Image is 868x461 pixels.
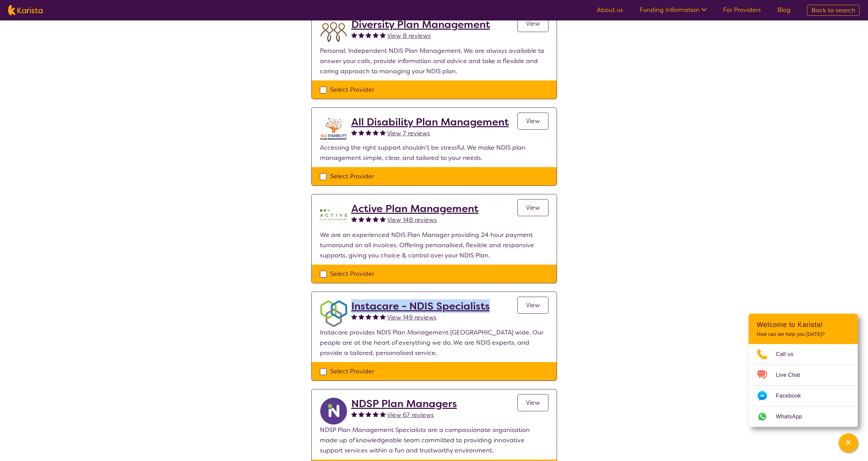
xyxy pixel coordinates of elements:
[526,301,540,309] span: View
[8,5,43,15] img: Karista logo
[811,6,855,14] span: Back to search
[387,410,434,420] a: View 67 reviews
[776,349,802,359] span: Call us
[749,314,858,427] div: Channel Menu
[380,216,386,222] img: fullstar
[387,313,437,322] span: View 149 reviews
[358,32,364,38] img: fullstar
[373,216,379,222] img: fullstar
[320,425,548,456] p: NDSP Plan Management Specialists are a compassionate organisation made up of knowledgeable team c...
[757,331,850,337] p: How can we help you [DATE]?
[387,216,437,224] span: View 148 reviews
[373,32,379,38] img: fullstar
[320,143,548,163] p: Accessing the right support shouldn’t be stressful. We make NDIS plan management simple, clear, a...
[517,113,548,130] a: View
[776,370,808,380] span: Live Chat
[320,327,548,358] p: Instacare provides NDIS Plan Management [GEOGRAPHIC_DATA] wide. Our people are at the heart of ev...
[366,130,371,135] img: fullstar
[380,411,386,417] img: fullstar
[320,398,347,425] img: ryxpuxvt8mh1enfatjpo.png
[373,411,379,417] img: fullstar
[351,18,490,31] a: Diversity Plan Management
[351,130,357,135] img: fullstar
[351,32,357,38] img: fullstar
[320,18,347,46] img: duqvjtfkvnzb31ymex15.png
[380,32,386,38] img: fullstar
[351,398,457,410] a: NDSP Plan Managers
[517,394,548,411] a: View
[526,117,540,125] span: View
[320,203,347,230] img: pypzb5qm7jexfhutod0x.png
[807,5,860,16] a: Back to search
[387,32,431,40] span: View 8 reviews
[749,344,858,427] ul: Choose channel
[351,300,490,312] a: Instacare - NDIS Specialists
[639,6,707,14] a: Funding Information
[358,216,364,222] img: fullstar
[351,314,357,319] img: fullstar
[526,19,540,28] span: View
[373,314,379,319] img: fullstar
[839,433,858,452] button: Channel Menu
[776,391,809,401] span: Facebook
[387,215,437,225] a: View 148 reviews
[320,230,548,261] p: We are an experienced NDIS Plan Manager providing 24 hour payment turnaround on all invoices. Off...
[387,312,437,323] a: View 149 reviews
[749,406,858,427] a: Web link opens in a new tab.
[517,297,548,314] a: View
[387,128,430,138] a: View 7 reviews
[526,204,540,212] span: View
[526,399,540,407] span: View
[380,314,386,319] img: fullstar
[320,46,548,76] p: Personal, Independent NDIS Plan Management. We are always available to answer your calls, provide...
[776,412,810,422] span: WhatsApp
[351,203,479,215] a: Active Plan Management
[723,6,761,14] a: For Providers
[373,130,379,135] img: fullstar
[366,216,371,222] img: fullstar
[351,216,357,222] img: fullstar
[358,314,364,319] img: fullstar
[320,300,347,327] img: obkhna0zu27zdd4ubuus.png
[777,6,791,14] a: Blog
[517,199,548,216] a: View
[517,15,548,32] a: View
[387,31,431,41] a: View 8 reviews
[366,32,371,38] img: fullstar
[358,411,364,417] img: fullstar
[757,321,850,329] h2: Welcome to Karista!
[358,130,364,135] img: fullstar
[320,116,347,143] img: at5vqv0lot2lggohlylh.jpg
[366,314,371,319] img: fullstar
[387,129,430,137] span: View 7 reviews
[597,6,623,14] a: About us
[380,130,386,135] img: fullstar
[387,411,434,419] span: View 67 reviews
[366,411,371,417] img: fullstar
[351,411,357,417] img: fullstar
[351,116,509,128] a: All Disability Plan Management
